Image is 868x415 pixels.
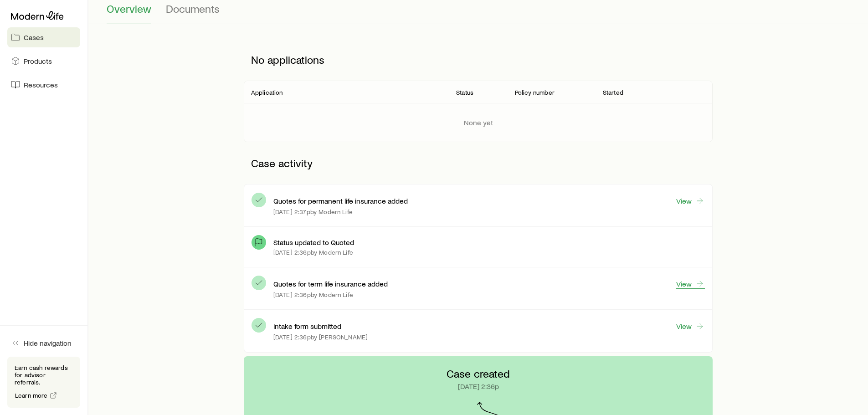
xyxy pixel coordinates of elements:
[515,89,555,96] p: Policy number
[273,196,408,205] p: Quotes for permanent life insurance added
[244,149,713,177] p: Case activity
[458,382,499,391] p: [DATE] 2:36p
[7,27,80,47] a: Cases
[273,279,388,288] p: Quotes for term life insurance added
[24,80,58,89] span: Resources
[15,364,73,386] p: Earn cash rewards for advisor referrals.
[7,75,80,95] a: Resources
[676,196,705,206] a: View
[273,291,353,298] p: [DATE] 2:36p by Modern Life
[676,321,705,331] a: View
[107,2,151,15] span: Overview
[447,367,510,380] p: Case created
[7,51,80,71] a: Products
[603,89,623,96] p: Started
[15,392,48,399] span: Learn more
[107,2,850,24] div: Case details tabs
[676,279,705,289] a: View
[251,89,283,96] p: Application
[166,2,220,15] span: Documents
[244,46,713,73] p: No applications
[24,33,44,42] span: Cases
[273,249,353,256] p: [DATE] 2:36p by Modern Life
[273,238,354,247] p: Status updated to Quoted
[7,357,80,408] div: Earn cash rewards for advisor referrals.Learn more
[273,333,368,341] p: [DATE] 2:36p by [PERSON_NAME]
[273,322,341,331] p: Intake form submitted
[24,56,52,66] span: Products
[464,118,493,127] p: None yet
[7,333,80,353] button: Hide navigation
[273,208,353,215] p: [DATE] 2:37p by Modern Life
[456,89,473,96] p: Status
[24,338,72,348] span: Hide navigation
